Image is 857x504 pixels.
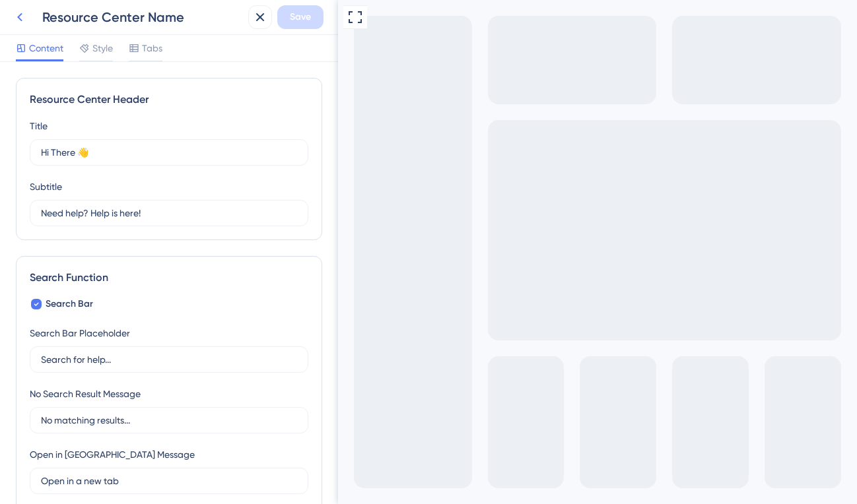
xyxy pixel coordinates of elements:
div: Resource Center Header [30,92,308,108]
div: No Search Result Message [30,386,141,402]
span: Search Bar [46,296,93,312]
input: Title [41,145,297,160]
span: Help [11,3,32,19]
div: Title [30,118,48,134]
div: Search Bar Placeholder [30,325,130,341]
input: Search for help... [41,352,297,367]
div: Open in [GEOGRAPHIC_DATA] Message [30,447,195,462]
input: Description [41,206,297,220]
span: Tabs [142,40,162,56]
div: Search Function [30,270,308,286]
button: Save [277,5,324,29]
span: Save [290,9,311,25]
div: Subtitle [30,179,62,195]
span: Content [29,40,63,56]
input: Open in a new tab [41,474,297,488]
div: 3 [41,7,45,17]
input: No matching results... [41,413,297,427]
div: Resource Center Name [42,8,243,26]
span: Style [92,40,113,56]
